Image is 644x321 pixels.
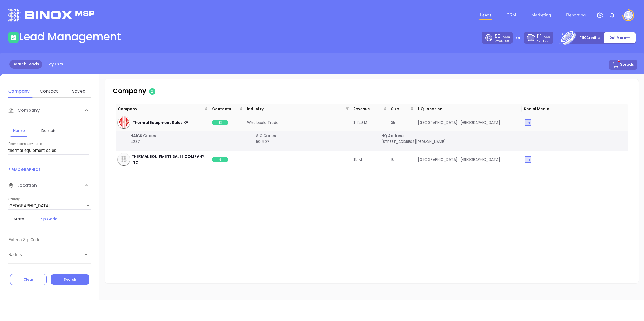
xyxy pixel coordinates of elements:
[8,142,42,146] label: Enter a company name
[416,104,522,114] th: HQ Location
[149,88,155,95] span: 2
[524,155,532,164] img: linkedin yes
[247,120,279,125] span: Wholesale Trade
[353,106,382,112] span: Revenue
[8,9,94,21] img: logo
[212,157,228,162] span: 6
[494,33,510,40] p: Leads
[51,274,89,285] button: Search
[580,35,600,40] p: 1110 Credits
[19,30,121,43] h1: Lead Management
[9,60,42,69] a: Search Leads
[212,120,228,125] span: 33
[418,157,500,162] span: [GEOGRAPHIC_DATA], [GEOGRAPHIC_DATA]
[8,182,37,189] span: Location
[38,127,60,134] div: Domain
[118,153,130,165] img: company-icon
[256,139,375,145] p: 50, 507
[113,86,258,96] p: Company
[8,177,91,194] div: Location
[8,88,30,95] div: Company
[529,10,553,20] a: Marketing
[524,118,532,127] img: linkedin yes
[130,139,250,145] p: 4237
[10,274,47,285] button: Clear
[597,12,603,19] img: iconSetting
[353,120,367,125] span: $11.29 M
[64,277,76,282] span: Search
[346,107,349,110] span: filter
[212,106,238,112] span: Contacts
[45,60,66,69] a: My Lists
[23,277,33,282] span: Clear
[391,106,409,112] span: Size
[624,11,633,20] img: user
[522,104,628,114] th: Social Media
[116,104,210,114] th: Company
[118,113,130,132] img: company-icon
[381,139,500,145] p: [STREET_ADDRESS][PERSON_NAME]
[391,120,395,125] span: 35
[495,40,509,42] p: AVG
[609,60,637,70] button: 3Leads
[418,120,500,125] span: [GEOGRAPHIC_DATA], [GEOGRAPHIC_DATA]
[8,107,40,114] span: Company
[351,104,389,114] th: Revenue
[564,10,588,20] a: Reporting
[247,106,344,112] span: Industry
[391,157,394,162] span: 10
[345,105,350,113] span: filter
[537,40,550,42] p: AVG
[501,39,509,43] span: $4.60
[82,251,90,259] button: Open
[38,88,60,95] div: Contact
[389,104,416,114] th: Size
[8,127,30,134] div: Name
[133,120,188,125] span: Thermal Equipment Sales KY
[609,12,615,19] img: iconNotification
[131,153,208,165] span: THERMAL EQUIPMENT SALES COMPANY, INC.
[537,33,542,40] span: 111
[8,102,91,119] div: Company
[604,32,636,43] button: Get More
[8,167,91,173] p: FIRMOGRAPHICS
[68,88,89,95] div: Saved
[210,104,245,114] th: Contacts
[8,202,91,210] div: [GEOGRAPHIC_DATA]
[381,133,500,139] p: HQ Address:
[543,39,550,43] span: $2.30
[118,106,203,112] span: Company
[537,33,551,40] p: Leads
[8,198,20,201] label: Country
[38,216,60,222] div: Zip Code
[130,133,250,139] p: NAICS Codes:
[8,216,30,222] div: State
[516,34,521,41] p: or
[256,133,375,139] p: SIC Codes:
[353,157,362,162] span: $5 M
[478,10,494,20] a: Leads
[494,33,500,40] span: 55
[504,10,518,20] a: CRM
